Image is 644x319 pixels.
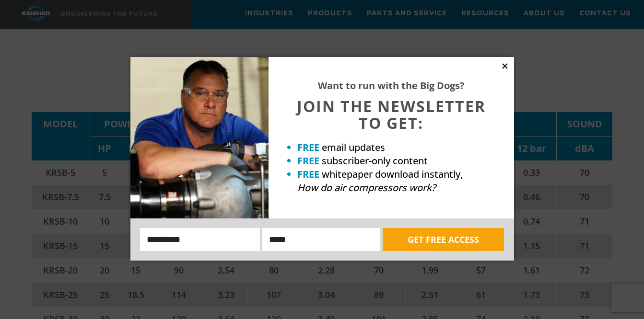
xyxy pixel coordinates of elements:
input: Name: [140,228,260,251]
span: whitepaper download instantly, [322,168,463,181]
strong: FREE [297,141,319,154]
strong: FREE [297,168,319,181]
button: GET FREE ACCESS [383,228,504,251]
button: Close [501,62,509,70]
strong: Want to run with the Big Dogs? [318,79,465,92]
span: JOIN THE NEWSLETTER TO GET: [297,96,486,133]
input: Email [262,228,380,251]
span: email updates [322,141,385,154]
span: subscriber-only content [322,154,428,167]
strong: FREE [297,154,319,167]
em: How do air compressors work? [297,181,436,194]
